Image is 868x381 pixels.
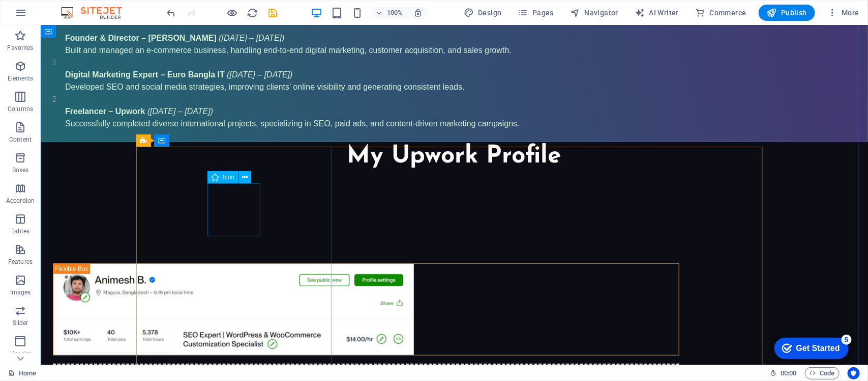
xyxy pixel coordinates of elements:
[848,367,860,379] button: Usercentrics
[58,7,135,19] img: Editor Logo
[166,7,177,19] i: Undo: Change image (Ctrl+Z)
[226,7,238,19] button: Click here to leave preview mode and continue editing
[759,5,815,21] button: Publish
[691,5,751,21] button: Commerce
[635,8,679,18] span: AI Writer
[788,369,789,377] span: :
[805,367,840,379] button: Code
[13,319,28,327] p: Slider
[767,8,807,18] span: Publish
[460,5,506,21] button: Design
[464,8,502,18] span: Design
[372,7,408,19] button: 100%
[810,367,835,379] span: Code
[566,5,622,21] button: Navigator
[10,288,31,296] p: Images
[267,7,279,19] i: Save (Ctrl+S)
[6,197,35,205] p: Accordion
[9,135,32,144] p: Content
[766,333,853,363] iframe: To enrich screen reader interactions, please activate Accessibility in Grammarly extension settings
[223,174,234,180] span: Icon
[41,25,868,365] iframe: To enrich screen reader interactions, please activate Accessibility in Grammarly extension settings
[165,7,177,19] button: undo
[570,8,618,18] span: Navigator
[387,7,403,19] h6: 100%
[631,5,683,21] button: AI Writer
[770,367,797,379] h6: Session time
[823,5,863,21] button: More
[8,258,33,266] p: Features
[247,7,259,19] i: Reload page
[10,349,31,358] p: Header
[413,8,423,17] i: On resize automatically adjust zoom level to fit chosen device.
[8,74,34,83] p: Elements
[7,44,33,52] p: Favorites
[827,8,859,18] span: More
[514,5,558,21] button: Pages
[781,367,796,379] span: 00 00
[8,105,33,113] p: Columns
[247,7,259,19] button: reload
[11,227,29,235] p: Tables
[12,166,29,174] p: Boxes
[267,7,279,19] button: save
[695,8,746,18] span: Commerce
[8,367,36,379] a: Click to cancel selection. Double-click to open Pages
[518,8,554,18] span: Pages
